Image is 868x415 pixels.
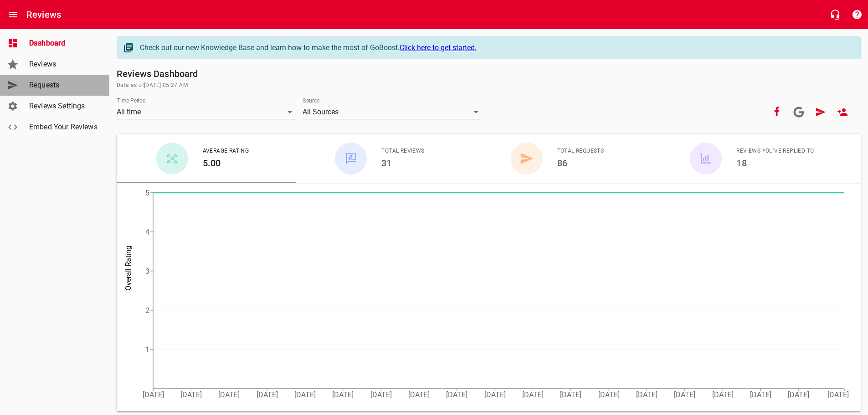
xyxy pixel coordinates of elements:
[145,228,149,236] tspan: 4
[560,390,581,399] tspan: [DATE]
[408,390,430,399] tspan: [DATE]
[29,101,98,112] span: Reviews Settings
[117,67,861,81] h6: Reviews Dashboard
[827,390,849,399] tspan: [DATE]
[788,101,810,123] a: Connect your Google account
[29,59,98,70] span: Reviews
[674,390,695,399] tspan: [DATE]
[29,122,98,133] span: Embed Your Reviews
[381,147,424,156] span: Total Reviews
[557,147,604,156] span: Total Requests
[117,98,146,103] label: Time Period
[124,246,133,291] tspan: Overall Rating
[117,81,861,90] span: Data as of [DATE] 05:27 AM
[484,390,506,399] tspan: [DATE]
[522,390,544,399] tspan: [DATE]
[557,156,604,170] h6: 86
[2,4,24,26] button: Open drawer
[766,101,788,123] button: Your Facebook account is connected
[145,189,149,197] tspan: 5
[788,390,809,399] tspan: [DATE]
[294,390,316,399] tspan: [DATE]
[846,4,868,26] button: Support Portal
[370,390,392,399] tspan: [DATE]
[117,105,295,119] div: All time
[400,43,477,52] a: Click here to get started.
[712,390,734,399] tspan: [DATE]
[636,390,657,399] tspan: [DATE]
[145,345,149,354] tspan: 1
[446,390,467,399] tspan: [DATE]
[598,390,620,399] tspan: [DATE]
[26,7,61,22] h6: Reviews
[810,101,832,123] a: Request Review
[180,390,202,399] tspan: [DATE]
[145,267,149,276] tspan: 3
[381,156,424,170] h6: 31
[218,390,240,399] tspan: [DATE]
[750,390,771,399] tspan: [DATE]
[203,147,249,156] span: Average Rating
[824,4,846,26] button: Live Chat
[736,156,814,170] h6: 18
[143,390,164,399] tspan: [DATE]
[303,105,481,119] div: All Sources
[140,42,851,53] div: Check out our new Knowledge Base and learn how to make the most of GoBoost.
[332,390,354,399] tspan: [DATE]
[303,98,319,103] label: Source
[736,147,814,156] span: Reviews You've Replied To
[29,38,98,49] span: Dashboard
[29,80,98,91] span: Requests
[145,306,149,315] tspan: 2
[203,156,249,170] h6: 5.00
[257,390,278,399] tspan: [DATE]
[832,101,853,123] a: New User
